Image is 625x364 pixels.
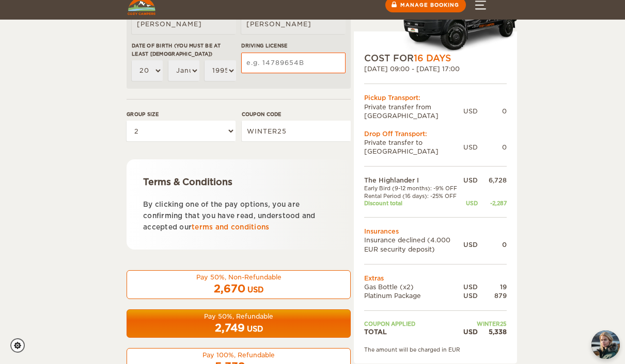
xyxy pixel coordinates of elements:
div: 19 [478,283,507,291]
span: 16 Days [414,53,451,63]
div: The amount will be charged in EUR [364,345,507,353]
label: Coupon code [242,110,351,118]
div: USD [463,176,478,185]
div: 0 [478,240,507,249]
button: Pay 50%, Non-Refundable 2,670 USD [127,270,351,299]
label: Group size [127,110,236,118]
input: e.g. 14789654B [241,53,346,73]
div: Terms & Conditions [143,176,334,188]
td: TOTAL [364,327,463,336]
img: Freyja at Cozy Campers [591,330,620,359]
div: USD [463,107,478,115]
div: Pay 50%, Refundable [133,312,344,321]
td: Platinum Package [364,291,463,300]
td: Extras [364,274,507,283]
td: Coupon applied [364,320,463,327]
span: 2,670 [214,283,245,295]
input: e.g. Smith [241,13,346,34]
div: 0 [478,107,507,115]
td: WINTER25 [463,320,507,327]
div: -2,287 [478,200,507,207]
button: Pay 50%, Refundable 2,749 USD [127,309,351,338]
div: Pay 50%, Non-Refundable [133,273,344,282]
td: Private transfer from [GEOGRAPHIC_DATA] [364,103,463,120]
td: Private transfer to [GEOGRAPHIC_DATA] [364,138,463,156]
span: 2,749 [215,322,245,334]
div: 0 [478,143,507,152]
td: The Highlander I [364,176,463,185]
div: USD [463,143,478,152]
div: USD [463,240,478,249]
div: 879 [478,291,507,300]
a: Cookie settings [10,338,32,353]
td: Insurance declined (4.000 EUR security deposit) [364,236,463,253]
div: 5,338 [478,327,507,336]
label: Date of birth (You must be at least [DEMOGRAPHIC_DATA]) [132,42,236,58]
input: e.g. William [132,13,236,34]
div: USD [463,291,478,300]
div: COST FOR [364,52,507,64]
div: USD [463,200,478,207]
td: Rental Period (16 days): -25% OFF [364,192,463,200]
td: Early Bird (9-12 months): -9% OFF [364,185,463,192]
div: USD [247,285,263,295]
a: terms and conditions [192,223,269,231]
div: [DATE] 09:00 - [DATE] 17:00 [364,64,507,73]
div: Drop Off Transport: [364,129,507,138]
td: Gas Bottle (x2) [364,283,463,291]
td: Discount total [364,200,463,207]
div: USD [463,327,478,336]
div: Pay 100%, Refundable [133,351,344,359]
div: Pickup Transport: [364,93,507,102]
button: chat-button [591,330,620,359]
div: USD [463,283,478,291]
td: Insurances [364,227,507,236]
div: USD [247,324,263,334]
p: By clicking one of the pay options, you are confirming that you have read, understood and accepte... [143,199,334,233]
div: 6,728 [478,176,507,185]
label: Driving License [241,42,346,49]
